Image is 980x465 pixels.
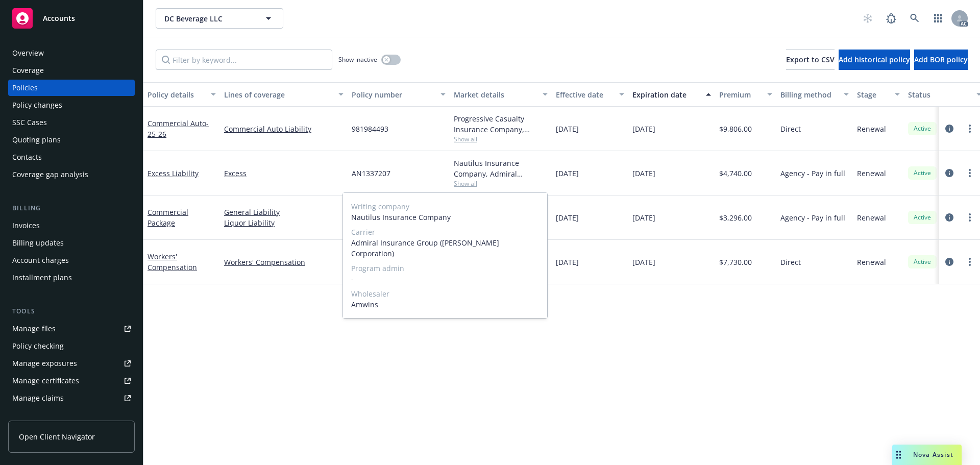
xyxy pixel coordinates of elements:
[964,167,976,179] a: more
[857,257,886,267] span: Renewal
[8,62,135,79] a: Coverage
[156,50,332,70] input: Filter by keyword...
[8,373,135,389] a: Manage certificates
[914,55,968,64] span: Add BOR policy
[148,168,199,178] a: Excess Liability
[12,217,40,234] div: Invoices
[12,390,64,406] div: Manage claims
[454,113,548,135] div: Progressive Casualty Insurance Company, Progressive
[8,4,135,33] a: Accounts
[12,114,47,131] div: SSC Cases
[786,55,835,64] span: Export to CSV
[348,82,450,107] button: Policy number
[8,235,135,251] a: Billing updates
[352,89,434,100] div: Policy number
[148,207,188,228] a: Commercial Package
[224,217,344,228] a: Liquor Liability
[8,355,135,372] a: Manage exposures
[224,89,332,100] div: Lines of coverage
[556,212,579,223] span: [DATE]
[786,50,835,70] button: Export to CSV
[351,299,539,310] span: Amwins
[351,237,539,259] span: Admiral Insurance Group ([PERSON_NAME] Corporation)
[8,166,135,183] a: Coverage gap analysis
[8,338,135,354] a: Policy checking
[839,50,910,70] button: Add historical policy
[908,89,970,100] div: Status
[8,252,135,268] a: Account charges
[351,263,539,274] span: Program admin
[964,211,976,224] a: more
[148,89,205,100] div: Policy details
[912,257,933,266] span: Active
[556,257,579,267] span: [DATE]
[632,168,655,179] span: [DATE]
[780,89,838,100] div: Billing method
[780,212,845,223] span: Agency - Pay in full
[913,450,953,459] span: Nova Assist
[912,213,933,222] span: Active
[719,89,761,100] div: Premium
[632,212,655,223] span: [DATE]
[853,82,904,107] button: Stage
[220,82,348,107] button: Lines of coverage
[454,179,548,188] span: Show all
[943,123,955,135] a: circleInformation
[454,89,536,100] div: Market details
[12,407,60,424] div: Manage BORs
[780,168,845,179] span: Agency - Pay in full
[43,14,75,22] span: Accounts
[8,407,135,424] a: Manage BORs
[148,252,197,272] a: Workers' Compensation
[552,82,628,107] button: Effective date
[632,89,700,100] div: Expiration date
[632,257,655,267] span: [DATE]
[12,373,79,389] div: Manage certificates
[857,8,878,29] a: Start snowing
[857,212,886,223] span: Renewal
[224,168,344,179] a: Excess
[881,8,901,29] a: Report a Bug
[8,132,135,148] a: Quoting plans
[8,149,135,165] a: Contacts
[857,168,886,179] span: Renewal
[719,168,752,179] span: $4,740.00
[719,124,752,134] span: $9,806.00
[8,80,135,96] a: Policies
[8,390,135,406] a: Manage claims
[12,45,44,61] div: Overview
[338,55,377,64] span: Show inactive
[352,168,390,179] span: AN1337207
[148,118,209,139] a: Commercial Auto
[556,124,579,134] span: [DATE]
[892,445,962,465] button: Nova Assist
[19,431,95,442] span: Open Client Navigator
[351,212,539,223] span: Nautilus Insurance Company
[632,124,655,134] span: [DATE]
[224,257,344,267] a: Workers' Compensation
[964,256,976,268] a: more
[12,166,88,183] div: Coverage gap analysis
[943,167,955,179] a: circleInformation
[556,168,579,179] span: [DATE]
[351,227,539,237] span: Carrier
[12,355,77,372] div: Manage exposures
[857,89,889,100] div: Stage
[780,124,801,134] span: Direct
[12,321,56,337] div: Manage files
[776,82,853,107] button: Billing method
[8,306,135,316] div: Tools
[454,135,548,143] span: Show all
[12,80,38,96] div: Policies
[12,132,61,148] div: Quoting plans
[8,114,135,131] a: SSC Cases
[904,8,925,29] a: Search
[8,321,135,337] a: Manage files
[892,445,905,465] div: Drag to move
[12,338,64,354] div: Policy checking
[780,257,801,267] span: Direct
[12,235,64,251] div: Billing updates
[928,8,948,29] a: Switch app
[556,89,613,100] div: Effective date
[719,212,752,223] span: $3,296.00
